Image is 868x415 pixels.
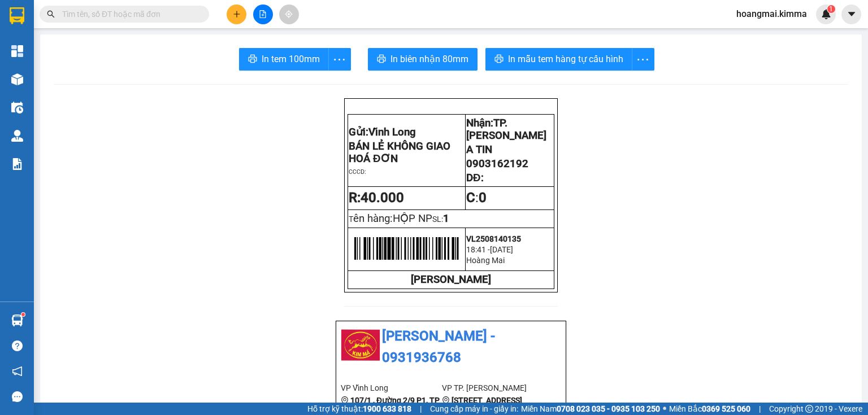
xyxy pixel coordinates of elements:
[368,48,478,71] button: printerIn biên nhận 80mm
[285,10,293,18] span: aim
[341,382,442,394] li: VP Vĩnh Long
[411,273,491,286] strong: [PERSON_NAME]
[361,190,404,206] span: 40.000
[485,48,632,71] button: printerIn mẫu tem hàng tự cấu hình
[466,143,492,156] span: A TIN
[307,403,411,415] span: Hỗ trợ kỹ thuật:
[11,314,23,326] img: warehouse-icon
[805,405,813,413] span: copyright
[279,5,299,24] button: aim
[466,117,546,142] span: Nhận:
[821,9,831,19] img: icon-new-feature
[10,7,24,24] img: logo-vxr
[341,326,561,368] li: [PERSON_NAME] - 0931936768
[420,403,422,415] span: |
[349,215,432,224] span: T
[21,313,25,316] sup: 1
[466,190,487,206] span: :
[377,54,386,65] span: printer
[253,5,273,24] button: file-add
[663,407,666,411] span: ⚪️
[368,126,416,138] span: Vĩnh Long
[430,403,518,415] span: Cung cấp máy in - giấy in:
[353,212,432,225] span: ên hàng:
[521,403,660,415] span: Miền Nam
[329,53,350,67] span: more
[669,403,750,415] span: Miền Bắc
[442,382,543,394] li: VP TP. [PERSON_NAME]
[443,212,449,225] span: 1
[466,172,483,184] span: DĐ:
[349,140,450,165] span: BÁN LẺ KHÔNG GIAO HOÁ ĐƠN
[341,396,349,404] span: environment
[432,215,443,224] span: SL:
[632,48,654,71] button: more
[557,404,660,413] strong: 0708 023 035 - 0935 103 250
[328,48,351,71] button: more
[349,190,404,206] strong: R:
[233,10,241,18] span: plus
[827,5,835,13] sup: 1
[11,158,23,170] img: solution-icon
[12,391,23,402] span: message
[829,5,833,13] span: 1
[466,256,505,265] span: Hoàng Mai
[227,5,246,24] button: plus
[466,245,490,254] span: 18:41 -
[259,10,267,18] span: file-add
[47,10,55,18] span: search
[12,340,23,351] span: question-circle
[466,234,521,243] span: VL2508140135
[262,52,320,66] span: In tem 100mm
[702,404,750,413] strong: 0369 525 060
[466,158,528,170] span: 0903162192
[11,45,23,57] img: dashboard-icon
[494,54,504,65] span: printer
[466,117,546,142] span: TP. [PERSON_NAME]
[632,53,654,67] span: more
[349,126,416,138] span: Gửi:
[490,245,513,254] span: [DATE]
[393,212,432,225] span: HỘP NP
[62,8,196,20] input: Tìm tên, số ĐT hoặc mã đơn
[11,73,23,85] img: warehouse-icon
[759,403,761,415] span: |
[239,48,329,71] button: printerIn tem 100mm
[363,404,411,413] strong: 1900 633 818
[847,9,857,19] span: caret-down
[442,396,450,404] span: environment
[508,52,623,66] span: In mẫu tem hàng tự cấu hình
[479,190,487,206] span: 0
[248,54,257,65] span: printer
[727,7,816,21] span: hoangmai.kimma
[341,326,380,365] img: logo.jpg
[466,190,475,206] strong: C
[11,130,23,142] img: warehouse-icon
[12,366,23,377] span: notification
[390,52,468,66] span: In biên nhận 80mm
[349,168,366,176] span: CCCD:
[841,5,861,24] button: caret-down
[11,102,23,113] img: warehouse-icon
